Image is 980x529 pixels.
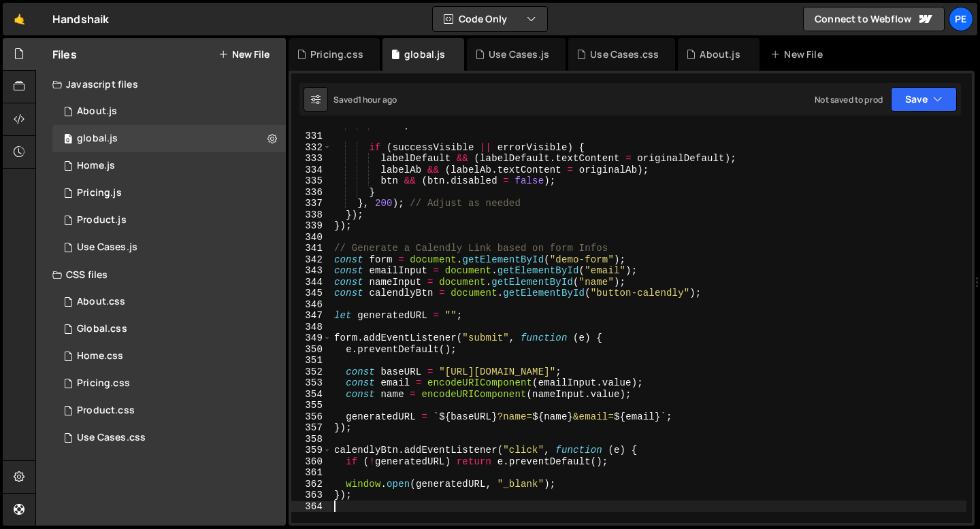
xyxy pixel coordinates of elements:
[291,131,331,142] div: 331
[291,153,331,165] div: 333
[291,355,331,366] div: 351
[291,243,331,254] div: 341
[291,411,331,423] div: 356
[700,48,740,61] div: About.js
[291,187,331,199] div: 336
[291,310,331,322] div: 347
[77,296,125,308] div: About.css
[291,299,331,311] div: 346
[949,7,973,31] a: Pe
[291,501,331,513] div: 364
[77,377,130,390] div: Pricing.css
[291,165,331,176] div: 334
[52,152,286,180] div: 16572/45051.js
[52,424,286,451] div: 16572/45333.css
[291,422,331,434] div: 357
[291,377,331,389] div: 353
[433,7,547,31] button: Code Only
[77,405,135,417] div: Product.css
[291,434,331,445] div: 358
[3,3,36,35] a: 🤙
[291,332,331,344] div: 349
[52,180,286,207] div: 16572/45430.js
[36,71,286,98] div: Javascript files
[291,389,331,400] div: 354
[77,350,123,362] div: Home.css
[590,48,659,61] div: Use Cases.css
[770,48,828,61] div: New File
[291,445,331,456] div: 359
[291,265,331,277] div: 343
[77,241,137,254] div: Use Cases.js
[77,105,117,118] div: About.js
[52,47,77,62] h2: Files
[291,456,331,468] div: 360
[891,87,957,112] button: Save
[291,288,331,299] div: 345
[52,343,286,370] div: 16572/45056.css
[404,48,445,61] div: global.js
[77,187,122,199] div: Pricing.js
[52,315,286,343] div: 16572/45138.css
[77,432,146,444] div: Use Cases.css
[291,400,331,411] div: 355
[291,344,331,356] div: 350
[291,366,331,378] div: 352
[291,490,331,501] div: 363
[77,323,127,335] div: Global.css
[358,94,397,105] div: 1 hour ago
[310,48,363,61] div: Pricing.css
[52,397,286,424] div: 16572/45330.css
[333,94,397,105] div: Saved
[291,277,331,288] div: 344
[489,48,549,61] div: Use Cases.js
[291,322,331,333] div: 348
[803,7,945,31] a: Connect to Webflow
[77,133,118,145] div: global.js
[36,261,286,288] div: CSS files
[52,11,109,27] div: Handshaik
[291,142,331,154] div: 332
[291,467,331,479] div: 361
[291,232,331,243] div: 340
[218,49,269,60] button: New File
[52,370,286,397] div: 16572/45431.css
[815,94,883,105] div: Not saved to prod
[77,160,115,172] div: Home.js
[77,214,127,226] div: Product.js
[291,479,331,490] div: 362
[291,220,331,232] div: 339
[52,98,286,125] div: 16572/45486.js
[291,254,331,266] div: 342
[291,175,331,187] div: 335
[291,198,331,209] div: 337
[52,125,286,152] div: 16572/45061.js
[64,135,72,146] span: 0
[52,288,286,315] div: 16572/45487.css
[52,234,286,261] div: 16572/45332.js
[52,207,286,234] div: 16572/45211.js
[291,209,331,221] div: 338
